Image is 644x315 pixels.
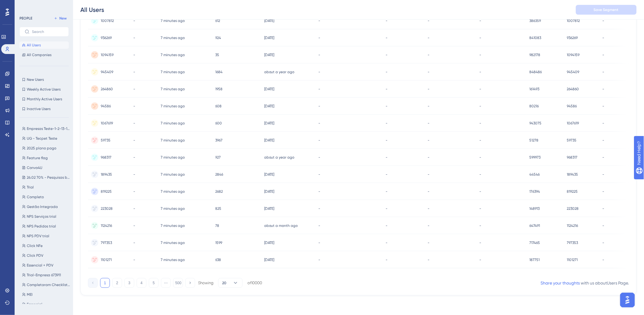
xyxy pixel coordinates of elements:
[530,223,540,228] span: 647491
[222,281,226,285] span: 20
[19,232,72,240] button: NPS PDV trial
[264,155,295,159] time: about a year ago
[27,185,34,190] span: Trial
[215,206,222,211] span: 825
[19,193,72,201] button: Completo
[215,70,223,74] span: 1684
[386,257,387,262] span: -
[530,257,540,262] span: 187751
[112,278,122,288] button: 2
[161,224,185,228] time: 7 minutes ago
[101,206,113,211] span: 223028
[27,165,42,170] span: Convo4U
[27,214,56,219] span: NPS Serviços trial
[19,95,69,103] button: Monthly Active Users
[318,52,320,57] span: -
[19,184,72,191] button: Trial
[264,19,275,23] time: [DATE]
[19,262,72,269] button: Essencial + PDV
[479,70,481,74] span: -
[386,35,387,40] span: -
[101,70,113,74] span: 945409
[101,121,113,126] span: 1067619
[101,18,114,23] span: 1007812
[567,35,578,40] span: 936269
[603,104,604,109] span: -
[603,240,604,245] span: -
[215,172,223,177] span: 2846
[161,241,185,245] time: 7 minutes ago
[567,155,578,160] span: 968317
[479,87,481,91] span: -
[318,189,320,194] span: -
[137,278,146,288] button: 4
[19,203,72,210] button: Gestão Integrada
[101,257,112,262] span: 1101271
[386,189,387,194] span: -
[318,257,320,262] span: -
[567,87,579,91] span: 264860
[161,70,185,74] time: 7 minutes ago
[428,121,429,126] span: -
[603,18,604,23] span: -
[603,52,604,57] span: -
[19,281,72,288] button: Completaram Checklist Inicial
[173,278,183,288] button: 500
[479,121,481,126] span: -
[530,206,540,211] span: 148913
[101,172,112,177] span: 189435
[14,2,38,9] span: Need Help?
[428,52,429,57] span: -
[479,240,481,245] span: -
[479,104,481,109] span: -
[567,257,578,262] span: 1101271
[428,18,429,23] span: -
[264,53,275,57] time: [DATE]
[428,138,429,143] span: -
[19,242,72,249] button: Click NFe
[264,258,275,262] time: [DATE]
[133,87,135,91] span: -
[27,87,61,92] span: Weekly Active Users
[101,104,111,109] span: 94586
[479,138,481,143] span: -
[264,70,295,74] time: about a year ago
[567,18,580,23] span: 1007812
[603,35,604,40] span: -
[198,280,213,286] div: Showing
[27,292,33,297] span: MEI
[161,206,185,211] time: 7 minutes ago
[428,240,429,245] span: -
[567,240,578,245] span: 797353
[124,278,134,288] button: 3
[215,223,219,228] span: 78
[479,223,481,228] span: -
[27,253,43,258] span: Click PDV
[27,302,42,307] span: Essencial
[215,18,220,23] span: 612
[318,172,320,177] span: -
[101,87,113,91] span: 264860
[479,206,481,211] span: -
[161,258,185,262] time: 7 minutes ago
[530,155,541,160] span: 599973
[567,138,577,143] span: 59735
[318,104,320,109] span: -
[19,86,69,93] button: Weekly Active Users
[59,16,67,21] span: New
[101,240,112,245] span: 797353
[19,41,69,49] button: All Users
[27,106,51,111] span: Inactive Users
[428,257,429,262] span: -
[386,172,387,177] span: -
[264,224,298,228] time: about a month ago
[19,125,72,132] button: Empresas Teste-1-2-13-1214-12131215
[603,257,604,262] span: -
[567,52,580,57] span: 1094159
[19,16,32,21] div: PEOPLE
[215,104,222,109] span: 608
[80,5,104,14] div: All Users
[530,240,540,245] span: 717465
[101,35,112,40] span: 936269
